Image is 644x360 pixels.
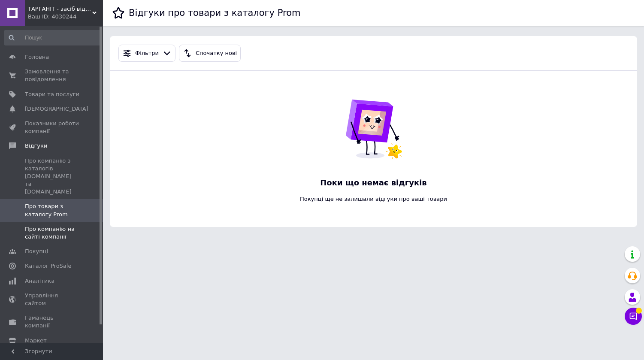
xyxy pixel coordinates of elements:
[194,49,239,58] div: Спочатку нові
[25,225,79,241] span: Про компанію на сайті компанії
[133,49,160,58] div: Фільтри
[25,277,54,285] span: Аналітика
[28,13,103,21] div: Ваш ID: 4030244
[28,5,92,13] span: ТАРГАНІТ - засіб від тарганів
[25,53,49,61] span: Головна
[25,248,48,255] span: Покупці
[25,314,79,330] span: Гаманець компанії
[25,68,79,83] span: Замовлення та повідомлення
[25,105,88,113] span: [DEMOGRAPHIC_DATA]
[4,30,101,45] input: Пошук
[118,45,175,62] button: Фільтри
[25,142,47,150] span: Відгуки
[25,203,79,218] span: Про товари з каталогу Prom
[25,292,79,307] span: Управління сайтом
[25,337,47,345] span: Маркет
[25,120,79,135] span: Показники роботи компанії
[129,8,300,18] h1: Відгуки про товари з каталогу Prom
[25,262,71,270] span: Каталог ProSale
[300,177,447,188] span: Поки що немає відгуків
[25,91,79,98] span: Товари та послуги
[625,308,642,325] button: Чат з покупцем
[25,157,79,196] span: Про компанію з каталогів [DOMAIN_NAME] та [DOMAIN_NAME]
[179,45,241,62] button: Спочатку нові
[300,195,447,203] span: Покупці ще не залишали відгуки про ваші товари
